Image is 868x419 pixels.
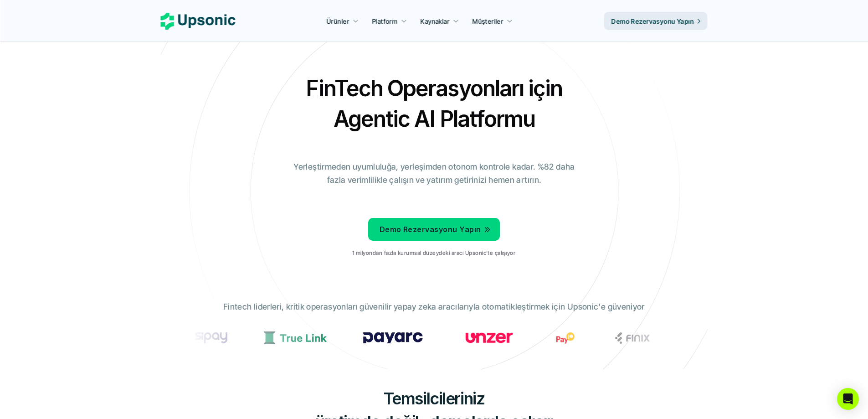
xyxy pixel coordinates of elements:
font: Temsilcileriniz [384,388,484,409]
font: Demo Rezervasyonu Yapın [611,17,694,25]
a: Ürünler [321,13,365,29]
font: Müşteriler [473,17,503,25]
font: 1 milyondan fazla kurumsal düzeydeki aracı Upsonic'te çalışıyor [352,249,515,256]
font: Fintech liderleri, kritik operasyonları güvenilir yapay zeka aracılarıyla otomatikleştirmek için ... [223,302,645,311]
font: FinTech Operasyonları için Agentic AI Platformu [306,75,567,132]
font: Kaynaklar [421,17,450,25]
font: Yerleştirmeden uyumluluğa, yerleşimden otonom kontrole kadar. %82 daha fazla verimlilikle çalışın... [293,162,577,185]
font: Platform [372,17,397,25]
a: Demo Rezervasyonu Yapın [604,12,708,30]
a: Demo Rezervasyonu Yapın [368,218,500,241]
font: Demo Rezervasyonu Yapın [380,225,481,234]
font: Ürünler [327,17,349,25]
div: Intercom Messenger'ı açın [837,388,859,410]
